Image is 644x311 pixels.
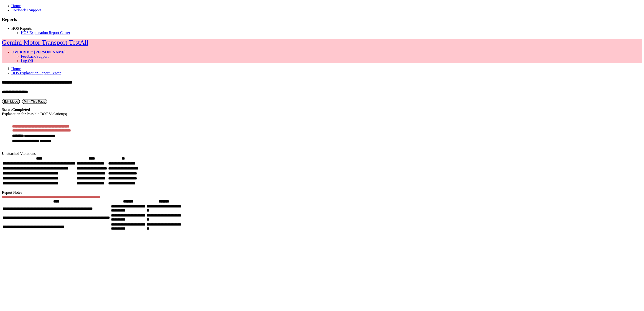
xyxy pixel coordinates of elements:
[11,26,32,30] a: HOS Reports
[2,190,642,195] div: Report Notes
[11,4,21,8] a: Home
[2,17,642,22] h3: Reports
[11,8,41,12] a: Feedback / Support
[11,67,21,71] a: Home
[21,54,48,58] a: Feedback/Support
[21,59,33,63] a: Log Off
[21,31,70,35] a: HOS Explanation Report Center
[11,71,61,75] a: HOS Explanation Report Center
[2,39,88,46] a: Gemini Motor Transport TestAll
[2,99,20,104] button: Edit Mode
[2,151,642,156] div: Unattached Violations
[11,50,66,54] a: OVERRIDE: [PERSON_NAME]
[22,99,47,104] button: Print This Page
[12,108,30,112] strong: Completed
[2,108,642,112] div: Status:
[2,112,642,116] div: Explanation for Possible DOT Violation(s)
